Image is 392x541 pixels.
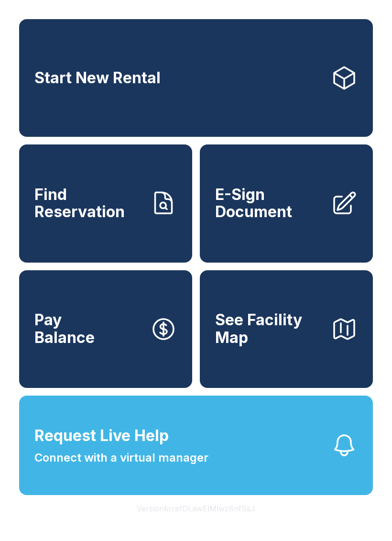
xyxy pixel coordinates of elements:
span: Connect with a virtual manager [34,449,208,466]
button: Request Live HelpConnect with a virtual manager [19,396,373,495]
a: E-Sign Document [200,144,373,262]
button: PayBalance [19,270,192,388]
span: Find Reservation [34,186,142,221]
button: See Facility Map [200,270,373,388]
span: E-Sign Document [215,186,323,221]
a: Find Reservation [19,144,192,262]
span: Pay Balance [34,311,95,346]
span: Request Live Help [34,424,169,447]
a: Start New Rental [19,19,373,137]
button: VersionkrrefDLawElMlwz8nfSsJ [129,495,263,522]
span: Start New Rental [34,69,161,87]
span: See Facility Map [215,311,323,346]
